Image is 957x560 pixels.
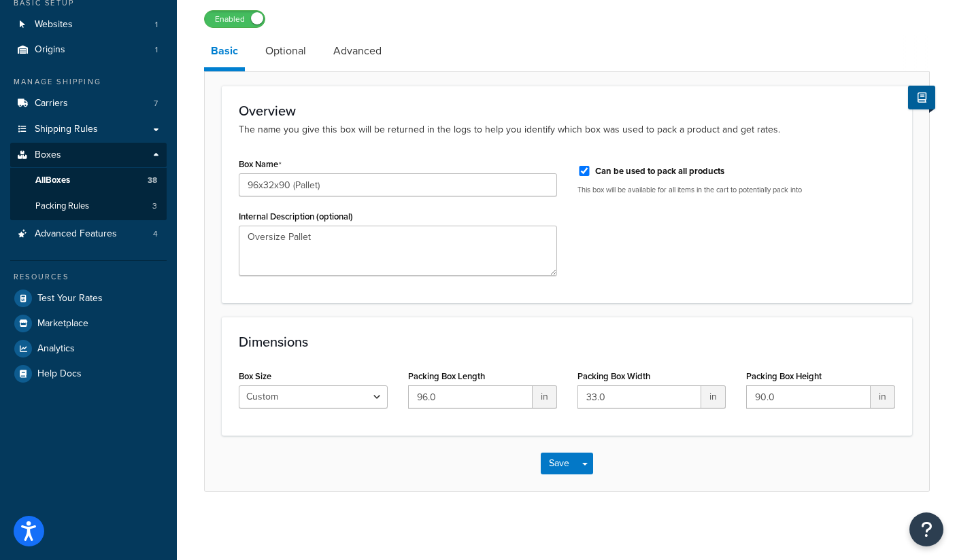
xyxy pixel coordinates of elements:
[148,175,157,186] span: 38
[239,371,271,381] label: Box Size
[35,98,68,109] span: Carriers
[152,200,157,212] span: 3
[10,12,167,37] li: Websites
[155,19,158,31] span: 1
[326,35,388,67] a: Advanced
[909,512,943,546] button: Open Resource Center
[35,200,89,212] span: Packing Rules
[205,11,265,27] label: Enabled
[10,143,167,220] li: Boxes
[10,12,167,37] a: Websites1
[37,368,82,380] span: Help Docs
[10,168,167,193] a: AllBoxes38
[871,385,895,408] span: in
[10,91,167,116] a: Carriers7
[37,293,103,304] span: Test Your Rates
[10,76,167,88] div: Manage Shipping
[577,371,650,381] label: Packing Box Width
[239,211,353,222] label: Internal Description (optional)
[10,222,167,247] li: Advanced Features
[701,385,726,408] span: in
[10,91,167,116] li: Carriers
[595,165,724,177] label: Can be used to pack all products
[10,194,167,219] a: Packing Rules3
[239,159,282,170] label: Box Name
[35,175,70,186] span: All Boxes
[10,143,167,168] a: Boxes
[10,286,167,311] a: Test Your Rates
[35,19,73,31] span: Websites
[239,226,557,276] textarea: Oversize Pallet
[154,98,158,109] span: 7
[239,334,895,349] h3: Dimensions
[258,35,313,67] a: Optional
[541,453,577,474] button: Save
[10,222,167,247] a: Advanced Features4
[37,343,75,355] span: Analytics
[10,271,167,283] div: Resources
[35,228,117,240] span: Advanced Features
[10,37,167,63] a: Origins1
[533,385,557,408] span: in
[10,362,167,386] a: Help Docs
[37,318,88,330] span: Marketplace
[408,371,485,381] label: Packing Box Length
[35,124,98,135] span: Shipping Rules
[153,228,158,240] span: 4
[746,371,822,381] label: Packing Box Height
[155,44,158,56] span: 1
[908,86,935,109] button: Show Help Docs
[577,185,896,195] p: This box will be available for all items in the cart to potentially pack into
[239,103,895,118] h3: Overview
[204,35,245,71] a: Basic
[35,150,61,161] span: Boxes
[10,336,167,361] a: Analytics
[10,117,167,142] a: Shipping Rules
[10,194,167,219] li: Packing Rules
[10,311,167,336] a: Marketplace
[239,122,895,137] p: The name you give this box will be returned in the logs to help you identify which box was used t...
[10,37,167,63] li: Origins
[35,44,65,56] span: Origins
